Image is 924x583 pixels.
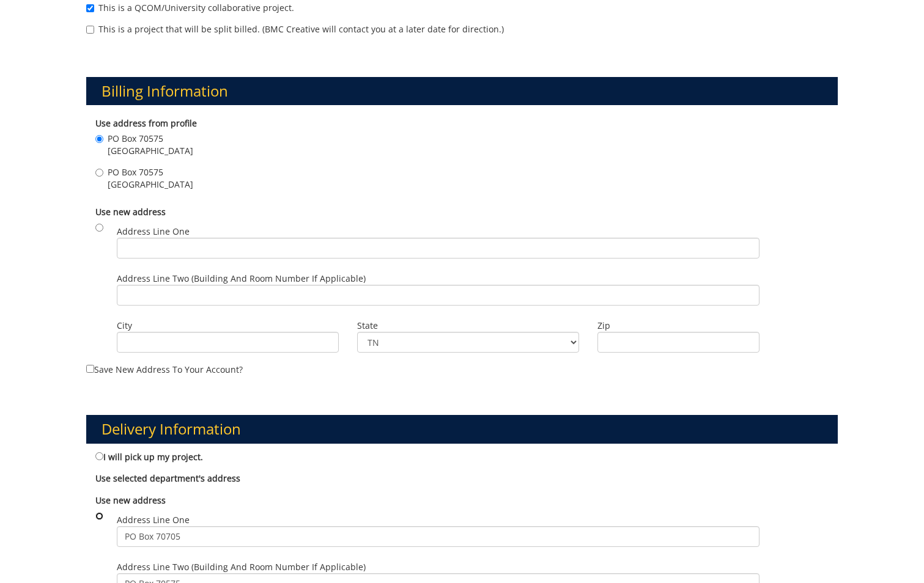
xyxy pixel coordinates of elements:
[117,285,760,306] input: Address Line Two (Building and Room Number if applicable)
[117,320,339,332] label: City
[117,226,760,258] label: Address Line One
[108,133,193,145] span: PO Box 70575
[95,472,240,484] b: Use selected department's address
[108,178,193,191] span: [GEOGRAPHIC_DATA]
[357,320,579,332] label: State
[95,206,166,218] b: Use new address
[86,26,94,34] input: This is a project that will be split billed. (BMC Creative will contact you at a later date for d...
[95,450,203,463] label: I will pick up my project.
[117,238,760,258] input: Address Line One
[86,23,504,35] label: This is a project that will be split billed. (BMC Creative will contact you at a later date for d...
[86,2,294,14] label: This is a QCOM/University collaborative project.
[86,365,94,373] input: Save new address to your account?
[597,332,760,353] input: Zip
[117,332,339,353] input: City
[117,526,760,547] input: Address Line One
[117,514,760,547] label: Address Line One
[95,452,103,460] input: I will pick up my project.
[117,273,760,306] label: Address Line Two (Building and Room Number if applicable)
[95,494,166,506] b: Use new address
[86,77,838,105] h3: Billing Information
[108,166,193,178] span: PO Box 70575
[108,145,193,157] span: [GEOGRAPHIC_DATA]
[95,135,103,143] input: PO Box 70575 [GEOGRAPHIC_DATA]
[86,4,94,12] input: This is a QCOM/University collaborative project.
[95,169,103,177] input: PO Box 70575 [GEOGRAPHIC_DATA]
[86,415,838,443] h3: Delivery Information
[95,117,197,129] b: Use address from profile
[597,320,760,332] label: Zip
